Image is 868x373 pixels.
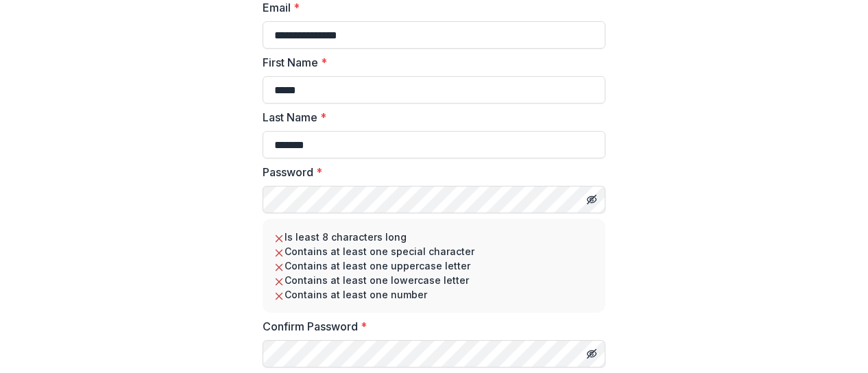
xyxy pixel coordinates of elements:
[581,189,603,210] button: Toggle password visibility
[263,318,597,335] label: Confirm Password
[274,258,594,273] li: Contains at least one uppercase letter
[263,164,597,180] label: Password
[274,273,594,287] li: Contains at least one lowercase letter
[263,54,597,71] label: First Name
[263,109,597,125] label: Last Name
[274,244,594,258] li: Contains at least one special character
[274,230,594,244] li: Is least 8 characters long
[274,287,594,302] li: Contains at least one number
[581,343,603,365] button: Toggle password visibility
